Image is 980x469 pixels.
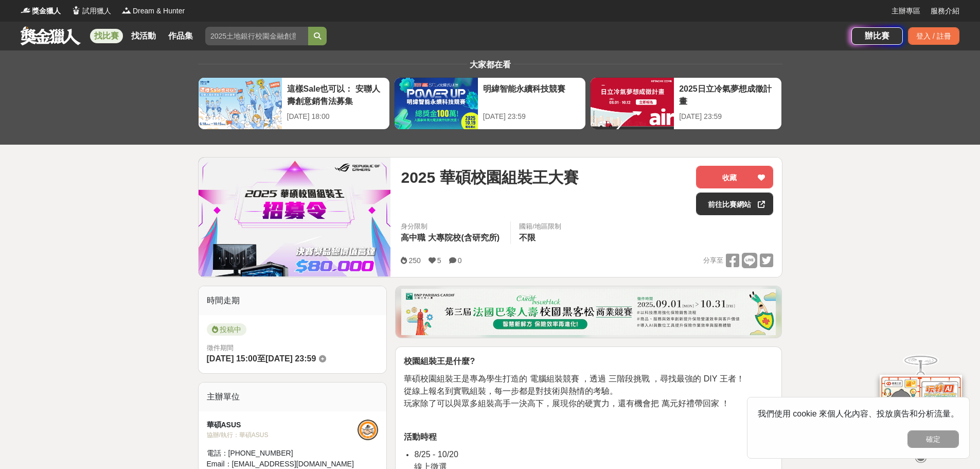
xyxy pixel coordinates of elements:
[404,374,744,383] span: 華碩校園組裝王是專為學生打造的 電腦組裝競賽 ，透過 三階段挑戰 ，尋找最強的 DIY 王者！
[287,83,384,106] div: 這樣Sale也可以： 安聯人壽創意銷售法募集
[590,77,782,130] a: 2025日立冷氣夢想成徵計畫[DATE] 23:59
[265,354,316,363] span: [DATE] 23:59
[133,6,185,16] span: Dream & Hunter
[404,387,618,395] span: 從線上報名到實戰組裝，每一步都是對技術與熱情的考驗。
[207,354,257,363] span: [DATE] 15:00
[696,193,773,215] a: 前往比賽網站
[404,357,475,366] strong: 校園組裝王是什麼?
[394,77,586,130] a: 明緯智能永續科技競賽[DATE] 23:59
[401,289,776,335] img: 331336aa-f601-432f-a281-8c17b531526f.png
[401,233,425,242] span: 高中職
[199,383,387,411] div: 主辦單位
[483,111,580,122] div: [DATE] 23:59
[931,6,959,16] a: 服務介紹
[21,5,31,15] img: Logo
[414,450,458,459] span: 8/25 - 10/20
[401,166,578,189] span: 2025 華碩校園組裝王大賽
[198,77,390,130] a: 這樣Sale也可以： 安聯人壽創意銷售法募集[DATE] 18:00
[851,27,903,45] a: 辦比賽
[207,430,358,440] div: 協辦/執行： 華碩ASUS
[207,344,234,352] span: 徵件期間
[71,5,81,15] img: Logo
[207,448,358,459] div: 電話： [PHONE_NUMBER]
[404,399,729,408] span: 玩家除了可以與眾多組裝高手一決高下，展現你的硬實力，還有機會把 萬元好禮帶回家 ！
[483,83,580,106] div: 明緯智能永續科技競賽
[758,409,959,418] span: 我們使用 cookie 來個人化內容、投放廣告和分析流量。
[199,158,391,276] img: Cover Image
[467,60,513,69] span: 大家都在看
[696,166,773,188] button: 收藏
[257,354,265,363] span: 至
[519,221,561,232] div: 國籍/地區限制
[127,29,160,43] a: 找活動
[408,256,420,265] span: 250
[679,83,776,106] div: 2025日立冷氣夢想成徵計畫
[404,432,437,441] strong: 活動時程
[519,233,536,242] span: 不限
[907,430,959,448] button: 確定
[428,233,500,242] span: 大專院校(含研究所)
[71,6,111,16] a: Logo試用獵人
[401,221,502,232] div: 身分限制
[207,420,358,430] div: 華碩ASUS
[908,27,959,45] div: 登入 / 註冊
[458,256,462,265] span: 0
[703,253,723,268] span: 分享至
[880,375,962,443] img: d2146d9a-e6f6-4337-9592-8cefde37ba6b.png
[82,6,111,16] span: 試用獵人
[32,6,61,16] span: 獎金獵人
[679,111,776,122] div: [DATE] 23:59
[164,29,197,43] a: 作品集
[287,111,384,122] div: [DATE] 18:00
[21,6,61,16] a: Logo獎金獵人
[90,29,123,43] a: 找比賽
[892,6,920,16] a: 主辦專區
[121,5,132,15] img: Logo
[121,6,185,16] a: LogoDream & Hunter
[437,256,441,265] span: 5
[199,286,387,315] div: 時間走期
[207,323,246,336] span: 投稿中
[205,27,308,45] input: 2025土地銀行校園金融創意挑戰賽：從你出發 開啟智慧金融新頁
